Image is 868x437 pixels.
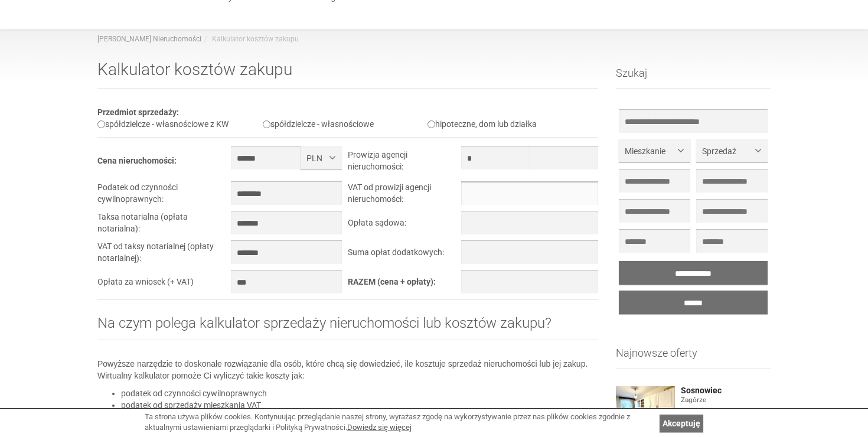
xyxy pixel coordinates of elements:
button: PLN [301,146,342,169]
label: hipoteczne, dom lub działka [428,119,537,129]
td: Prowizja agencji nieruchomości: [348,146,461,181]
td: VAT od prowizji agencji nieruchomości: [348,181,461,211]
td: Opłata sądowa: [348,211,461,240]
h3: Szukaj [616,67,771,89]
h1: Kalkulator kosztów zakupu [97,61,598,89]
td: VAT od taksy notarialnej (opłaty notarialnej): [97,240,231,270]
span: Sprzedaż [702,145,753,157]
figure: Zagórze [681,395,771,405]
a: [PERSON_NAME] Nieruchomości [97,35,201,43]
li: Kalkulator kosztów zakupu [201,34,299,44]
h2: Na czym polega kalkulator sprzedaży nieruchomości lub kosztów zakupu? [97,315,598,340]
label: spółdzielcze - własnościowe [263,119,374,129]
a: Akceptuję [660,415,703,432]
input: spółdzielcze - własnościowe z KW [97,120,105,128]
input: hipoteczne, dom lub działka [428,120,435,128]
button: Mieszkanie [619,139,690,162]
b: Przedmiot sprzedaży: [97,107,179,117]
td: Podatek od czynności cywilnoprawnych: [97,181,231,211]
b: Cena nieruchomości: [97,156,177,165]
b: RAZEM (cena + opłaty): [348,277,436,286]
button: Sprzedaż [696,139,768,162]
label: spółdzielcze - własnościowe z KW [97,119,229,129]
td: Taksa notarialna (opłata notarialna): [97,211,231,240]
p: Powyższe narzędzie to doskonałe rozwiązanie dla osób, które chcą się dowiedzieć, ile kosztuje spr... [97,358,598,381]
input: spółdzielcze - własnościowe [263,120,270,128]
li: podatek od czynności cywilnoprawnych [121,387,598,399]
h3: Najnowsze oferty [616,347,771,368]
td: Opłata za wniosek (+ VAT) [97,270,231,299]
a: Dowiedz się więcej [347,423,412,432]
div: Ta strona używa plików cookies. Kontynuując przeglądanie naszej strony, wyrażasz zgodę na wykorzy... [145,412,654,433]
span: Mieszkanie [625,145,676,157]
a: Sosnowiec [681,386,771,395]
td: Suma opłat dodatkowych: [348,240,461,270]
li: podatek od sprzedaży mieszkania VAT [121,399,598,411]
span: PLN [306,152,327,164]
